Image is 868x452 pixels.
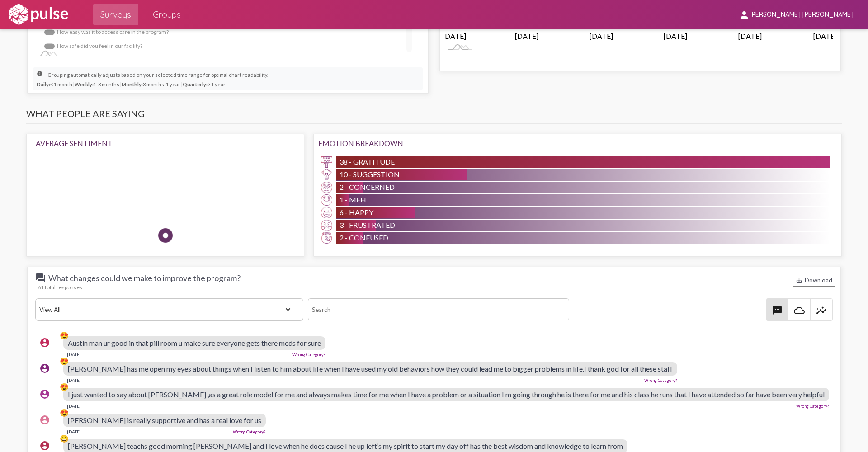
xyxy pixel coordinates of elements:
[340,157,395,166] span: 38 - Gratitude
[44,39,144,53] g: How safe did you feel in our facility?
[340,233,388,242] span: 2 - Confused
[60,434,69,443] div: 😀
[750,11,854,19] span: [PERSON_NAME] [PERSON_NAME]
[813,32,837,40] tspan: [DATE]
[664,32,687,40] tspan: [DATE]
[340,221,395,229] span: 3 - Frustrated
[39,337,50,348] mat-icon: account_circle
[340,183,395,191] span: 2 - Concerned
[146,4,188,25] a: Groups
[60,357,69,366] div: 😍
[68,416,261,424] span: [PERSON_NAME] is really supportive and has a real love for us
[37,70,268,88] small: Grouping automatically adjusts based on your selected time range for optimal chart readability. ≤...
[37,71,47,81] mat-icon: info
[35,273,241,283] span: What changes could we make to improve the program?
[68,442,623,450] span: [PERSON_NAME] teachs good morning [PERSON_NAME] and I love when he does cause I he up left’s my s...
[35,273,46,283] mat-icon: question_answer
[38,284,835,291] div: 61 total responses
[772,305,783,316] mat-icon: textsms
[7,3,70,26] img: white-logo.svg
[731,6,861,23] button: [PERSON_NAME] [PERSON_NAME]
[67,403,81,409] div: [DATE]
[308,298,569,320] input: Search
[68,364,673,373] span: [PERSON_NAME] has me open my eyes about things when I listen to him about life when I have used m...
[589,32,613,40] tspan: [DATE]
[183,81,208,87] strong: Quarterly:
[340,170,400,179] span: 10 - Suggestion
[44,25,169,39] g: How easy was it to access care in the program?
[68,339,321,347] span: Austin man ur good in that pill room u make sure everyone gets there meds for sure
[67,377,81,383] div: [DATE]
[93,4,138,25] a: Surveys
[39,414,50,425] mat-icon: account_circle
[321,169,332,180] img: Suggestion
[796,404,829,409] a: Wrong Category?
[233,429,266,434] a: Wrong Category?
[321,156,332,168] img: Gratitude
[321,220,332,231] img: Frustrated
[37,81,50,87] strong: Daily:
[100,6,131,23] span: Surveys
[122,81,143,87] strong: Monthly:
[321,207,332,218] img: Happy
[67,429,81,434] div: [DATE]
[36,139,295,147] div: Average Sentiment
[321,232,332,244] img: Confused
[318,139,837,147] div: Emotion Breakdown
[340,195,366,204] span: 1 - Meh
[794,305,805,316] mat-icon: cloud_queue
[153,6,181,23] span: Groups
[60,331,69,340] div: 😍
[321,182,332,193] img: Concerned
[60,382,69,391] div: 😍
[793,274,835,287] div: Download
[739,9,750,20] mat-icon: person
[39,440,50,451] mat-icon: account_circle
[39,363,50,374] mat-icon: account_circle
[60,408,69,417] div: 😍
[644,378,677,383] a: Wrong Category?
[26,108,842,124] h3: What people are saying
[816,305,827,316] mat-icon: insights
[223,156,250,184] img: Happy
[68,390,825,399] span: I just wanted to say about [PERSON_NAME] ,as a great role model for me and always makes time for ...
[321,194,332,206] img: Meh
[67,352,81,357] div: [DATE]
[796,277,802,284] mat-icon: Download
[514,32,538,40] tspan: [DATE]
[75,81,94,87] strong: Weekly:
[292,352,325,357] a: Wrong Category?
[738,32,761,40] tspan: [DATE]
[443,32,466,40] tspan: [DATE]
[340,208,373,217] span: 6 - Happy
[39,389,50,400] mat-icon: account_circle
